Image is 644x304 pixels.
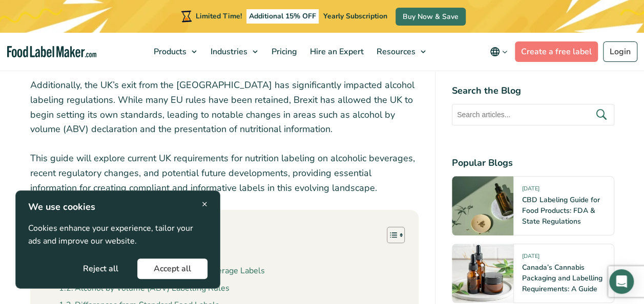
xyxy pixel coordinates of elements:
a: Pricing [265,33,301,71]
a: Toggle Table of Content [379,226,402,244]
h4: Popular Blogs [452,156,614,170]
a: Products [148,33,202,71]
span: Additional 15% OFF [246,9,319,24]
span: Pricing [268,46,298,57]
span: × [202,197,207,211]
span: [DATE] [522,185,539,197]
button: Accept all [137,258,207,279]
input: Search articles... [452,104,614,125]
div: Open Intercom Messenger [609,269,634,294]
span: Industries [207,46,248,57]
a: Buy Now & Save [396,8,466,26]
span: Limited Time! [196,11,242,21]
a: Canada’s Cannabis Packaging and Labelling Requirements: A Guide [522,263,603,294]
a: Industries [204,33,263,71]
p: This guide will explore current UK requirements for nutrition labeling on alcoholic beverages, re... [30,151,419,195]
a: Create a free label [515,41,598,62]
strong: We use cookies [28,201,95,213]
a: Resources [370,33,431,71]
a: CBD Labeling Guide for Food Products: FDA & State Regulations [522,195,600,226]
span: Products [151,46,188,57]
a: Login [603,41,637,62]
span: Yearly Subscription [323,11,387,21]
p: Additionally, the UK’s exit from the [GEOGRAPHIC_DATA] has significantly impacted alcohol labelin... [30,78,419,137]
h4: Search the Blog [452,84,614,98]
span: Resources [373,46,417,57]
a: Hire an Expert [304,33,368,71]
span: [DATE] [522,252,539,264]
button: Reject all [67,258,135,279]
p: Cookies enhance your experience, tailor your ads and improve our website. [28,222,207,248]
span: Hire an Expert [307,46,365,57]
